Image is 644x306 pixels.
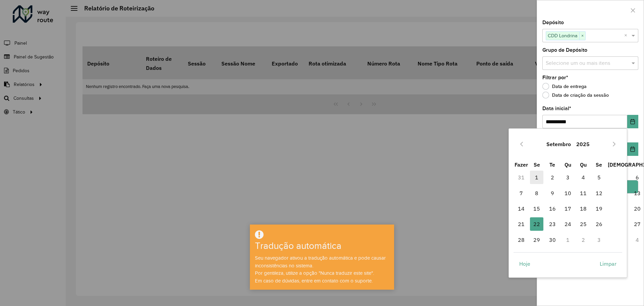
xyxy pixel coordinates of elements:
[565,221,571,227] font: 24
[544,170,560,185] td: 2
[544,136,574,152] button: Escolha o mês
[591,232,607,248] td: 3
[542,19,564,25] font: Depósito
[576,201,591,216] td: 18
[518,221,525,227] font: 21
[255,278,373,283] font: Em caso de dúvidas, entre em contato com o suporte.
[529,216,544,232] td: 22
[529,201,544,216] td: 15
[535,190,538,196] font: 8
[519,260,530,267] font: Hoje
[560,216,576,232] td: 24
[560,201,576,216] td: 17
[529,170,544,185] td: 1
[596,205,602,212] font: 19
[574,136,592,152] button: Escolha o ano
[566,174,570,181] font: 3
[549,205,556,212] font: 16
[580,221,587,227] font: 25
[560,185,576,201] td: 10
[549,161,555,168] font: Te
[609,139,620,149] button: Próximo mês
[551,190,554,196] font: 9
[515,161,528,168] font: Fazer
[591,216,607,232] td: 26
[529,232,544,248] td: 29
[576,170,591,185] td: 4
[514,232,529,248] td: 28
[508,128,627,277] div: Escolha a data
[580,205,587,212] font: 18
[544,232,560,248] td: 30
[514,257,536,270] button: Hoje
[514,216,529,232] td: 21
[552,84,587,89] font: Data de entrega
[551,174,554,181] font: 2
[534,161,540,168] font: Se
[636,174,639,181] font: 6
[255,270,374,276] font: Por gentileza, utilize a opção "Nunca traduzir este site".
[542,105,569,111] font: Data inicial
[542,75,566,80] font: Filtrar por
[549,236,556,243] font: 30
[535,174,538,181] font: 1
[560,232,576,248] td: 1
[529,185,544,201] td: 8
[560,170,576,185] td: 3
[597,174,601,181] font: 5
[576,232,591,248] td: 2
[627,115,638,128] button: Escolha a data
[580,190,587,196] font: 11
[544,216,560,232] td: 23
[576,216,591,232] td: 25
[565,161,571,168] font: Qu
[591,185,607,201] td: 12
[546,32,579,40] span: CDD Londrina
[596,221,602,227] font: 26
[627,142,638,156] button: Escolha a data
[579,32,585,40] span: ×
[514,201,529,216] td: 14
[624,32,630,40] span: Clear all
[634,190,641,196] font: 13
[514,170,529,185] td: 31
[596,190,602,196] font: 12
[565,205,571,212] font: 17
[516,139,527,149] button: Mês anterior
[576,185,591,201] td: 11
[552,92,609,98] font: Data de criação da sessão
[533,236,540,243] font: 29
[514,185,529,201] td: 7
[546,141,571,147] font: Setembro
[634,205,641,212] font: 20
[600,260,616,267] font: Limpar
[582,174,585,181] font: 4
[518,205,525,212] font: 14
[542,47,587,53] font: Grupo de Depósito
[594,257,622,270] button: Limpar
[255,255,386,268] font: Seu navegador ativou a tradução automática e pode causar inconsistências no sistema.
[591,201,607,216] td: 19
[520,190,523,196] font: 7
[591,170,607,185] td: 5
[576,141,590,147] font: 2025
[255,241,341,251] font: Tradução automática
[518,236,525,243] font: 28
[634,221,641,227] font: 27
[580,161,587,168] font: Qu
[533,205,540,212] font: 15
[565,190,571,196] font: 10
[549,221,556,227] font: 23
[533,221,540,227] font: 22
[544,201,560,216] td: 16
[544,185,560,201] td: 9
[596,161,602,168] font: Se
